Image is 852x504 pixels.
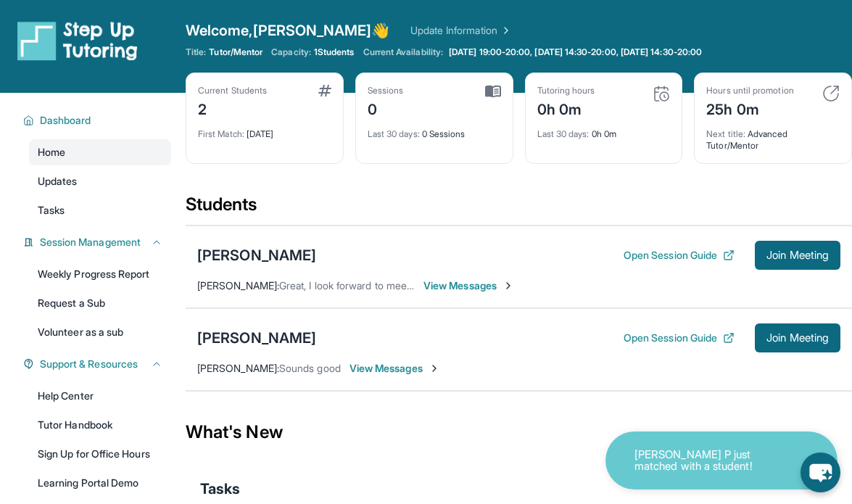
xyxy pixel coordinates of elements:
div: Advanced Tutor/Mentor [706,120,840,152]
div: Sessions [368,85,404,96]
img: Chevron-Right [429,363,440,374]
span: Join Meeting [766,251,829,260]
div: Students [186,193,852,225]
button: Dashboard [34,113,162,128]
span: Welcome, [PERSON_NAME] 👋 [186,20,390,41]
img: card [485,85,501,98]
a: Home [29,139,171,165]
span: Tasks [38,203,65,218]
span: Support & Resources [40,357,138,371]
a: [DATE] 19:00-20:00, [DATE] 14:30-20:00, [DATE] 14:30-20:00 [446,46,705,58]
a: Learning Portal Demo [29,470,171,496]
span: Capacity: [271,46,311,58]
span: Current Availability: [363,46,443,58]
a: Request a Sub [29,290,171,316]
button: Join Meeting [755,323,840,352]
a: Sign Up for Office Hours [29,441,171,467]
div: [PERSON_NAME] [197,245,316,265]
img: card [318,85,331,96]
span: Tutor/Mentor [209,46,262,58]
div: Hours until promotion [706,85,793,96]
img: logo [17,20,138,61]
span: Sounds good [279,362,341,374]
span: First Match : [198,128,244,139]
a: Weekly Progress Report [29,261,171,287]
span: Next title : [706,128,745,139]
span: Session Management [40,235,141,249]
div: 0 Sessions [368,120,501,140]
span: Tasks [200,479,240,499]
button: Join Meeting [755,241,840,270]
a: Updates [29,168,171,194]
button: Open Session Guide [624,331,735,345]
div: 2 [198,96,267,120]
span: [PERSON_NAME] : [197,279,279,292]
div: Current Students [198,85,267,96]
span: Home [38,145,65,160]
button: Support & Resources [34,357,162,371]
a: Help Center [29,383,171,409]
button: Open Session Guide [624,248,735,263]
div: What's New [186,400,852,464]
img: card [653,85,670,102]
div: 0h 0m [537,120,671,140]
span: Join Meeting [766,334,829,342]
button: chat-button [801,453,840,492]
span: Title: [186,46,206,58]
div: [PERSON_NAME] [197,328,316,348]
p: [PERSON_NAME] P just matched with a student! [634,449,779,473]
span: View Messages [423,278,514,293]
img: card [822,85,840,102]
div: 0h 0m [537,96,595,120]
span: Dashboard [40,113,91,128]
img: Chevron-Right [502,280,514,292]
div: 0 [368,96,404,120]
span: Last 30 days : [368,128,420,139]
a: Volunteer as a sub [29,319,171,345]
button: Session Management [34,235,162,249]
a: Tutor Handbook [29,412,171,438]
img: Chevron Right [497,23,512,38]
span: [DATE] 19:00-20:00, [DATE] 14:30-20:00, [DATE] 14:30-20:00 [449,46,702,58]
span: [PERSON_NAME] : [197,362,279,374]
span: Updates [38,174,78,189]
div: 25h 0m [706,96,793,120]
span: Last 30 days : [537,128,590,139]
a: Tasks [29,197,171,223]
span: 1 Students [314,46,355,58]
span: View Messages [350,361,440,376]
div: [DATE] [198,120,331,140]
a: Update Information [410,23,512,38]
span: Great, I look forward to meeting both of you! [279,279,481,292]
div: Tutoring hours [537,85,595,96]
